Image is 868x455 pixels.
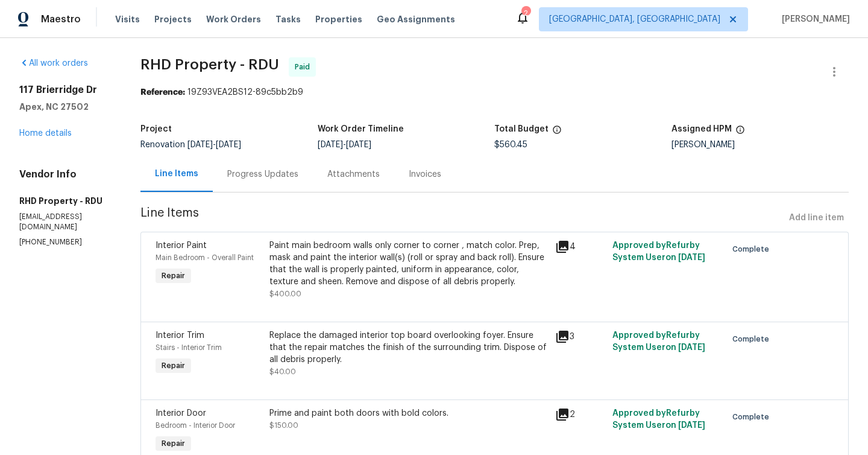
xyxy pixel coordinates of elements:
span: Complete [732,411,774,423]
span: Properties [315,13,362,25]
div: Invoices [409,168,441,180]
span: Repair [157,360,190,372]
span: $560.45 [494,141,527,149]
div: [PERSON_NAME] [671,141,849,149]
span: The total cost of line items that have been proposed by Opendoor. This sum includes line items th... [552,125,562,141]
span: Repair [157,270,190,282]
span: - [187,141,241,149]
span: [DATE] [678,343,705,352]
span: Visits [115,13,140,25]
h2: 117 Brierridge Dr [19,84,112,96]
h5: RHD Property - RDU [19,195,112,207]
div: Prime and paint both doors with bold colors. [269,407,548,419]
span: - [318,141,371,149]
span: Line Items [140,207,784,229]
span: Maestro [41,13,81,25]
h4: Vendor Info [19,168,112,180]
span: $150.00 [269,422,298,429]
span: $40.00 [269,368,296,375]
span: Repair [157,437,190,450]
div: Progress Updates [227,168,298,180]
h5: Work Order Timeline [318,125,404,133]
span: [DATE] [187,141,213,149]
span: Renovation [140,141,241,149]
h5: Apex, NC 27502 [19,101,112,113]
h5: Assigned HPM [671,125,732,133]
span: Interior Trim [156,331,204,340]
div: Paint main bedroom walls only corner to corner , match color. Prep, mask and paint the interior w... [269,240,548,288]
span: [DATE] [318,141,343,149]
span: Bedroom - Interior Door [156,422,235,429]
span: Stairs - Interior Trim [156,344,222,351]
span: [PERSON_NAME] [777,13,850,25]
span: [DATE] [678,421,705,430]
p: [EMAIL_ADDRESS][DOMAIN_NAME] [19,212,112,232]
div: 4 [555,240,605,254]
div: 2 [555,407,605,422]
span: Geo Assignments [377,13,455,25]
span: Tasks [275,15,301,24]
div: Attachments [327,168,380,180]
div: 19Z93VEA2BS12-89c5bb2b9 [140,86,849,98]
span: [DATE] [346,141,371,149]
a: Home details [19,129,72,138]
div: Line Items [155,168,198,180]
span: Projects [154,13,192,25]
span: Approved by Refurby System User on [612,331,705,352]
div: 3 [555,329,605,344]
span: Main Bedroom - Overall Paint [156,254,254,261]
span: Approved by Refurby System User on [612,409,705,430]
h5: Project [140,125,172,133]
p: [PHONE_NUMBER] [19,237,112,247]
a: All work orders [19,59,88,68]
span: Work Orders [206,13,261,25]
span: [DATE] [678,253,705,262]
span: Paid [295,61,315,73]
span: Interior Paint [156,241,207,250]
h5: Total Budget [494,125,549,133]
span: $400.00 [269,290,301,297]
span: RHD Property - RDU [140,57,279,72]
span: The hpm assigned to this work order. [735,125,745,141]
span: [DATE] [216,141,241,149]
div: 2 [521,7,530,19]
span: [GEOGRAPHIC_DATA], [GEOGRAPHIC_DATA] [549,13,720,25]
span: Complete [732,243,774,255]
span: Complete [732,333,774,345]
span: Interior Door [156,409,206,418]
b: Reference: [140,88,185,97]
div: Replace the damaged interior top board overlooking foyer. Ensure that the repair matches the fini... [269,329,548,366]
span: Approved by Refurby System User on [612,241,705,262]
